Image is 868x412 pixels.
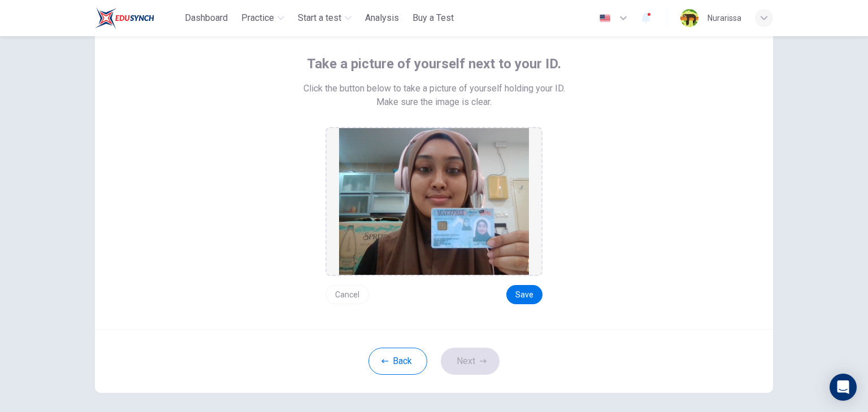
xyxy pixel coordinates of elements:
div: Nurarissa [708,11,741,25]
span: Dashboard [185,11,228,25]
button: Analysis [361,8,403,28]
button: Start a test [293,8,356,28]
span: Analysis [365,11,399,25]
button: Practice [237,8,289,28]
img: Profile picture [680,9,698,27]
span: Start a test [298,11,341,25]
span: Click the button below to take a picture of yourself holding your ID. [303,82,565,95]
span: Make sure the image is clear. [376,95,492,109]
span: Take a picture of yourself next to your ID. [307,55,561,73]
img: preview screemshot [339,128,529,275]
a: ELTC logo [95,7,180,29]
img: en [598,14,612,23]
div: Open Intercom Messenger [830,374,857,401]
button: Dashboard [180,8,232,28]
button: Cancel [325,285,369,304]
button: Save [506,285,542,304]
span: Practice [241,11,274,25]
button: Buy a Test [408,8,458,28]
span: Buy a Test [413,11,454,25]
img: ELTC logo [95,7,154,29]
button: Back [368,348,427,375]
